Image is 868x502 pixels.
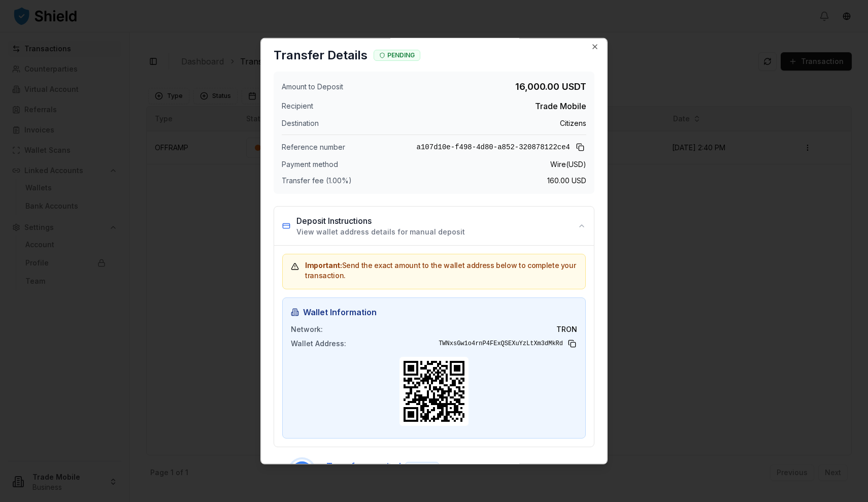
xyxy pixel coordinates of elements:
button: Deposit InstructionsView wallet address details for manual deposit [274,206,594,245]
span: Citizens [560,118,586,128]
h3: Transfer created [326,459,439,473]
h5: Send the exact amount to the wallet address below to complete your transaction. [291,260,577,280]
span: Network: [291,324,323,334]
span: 16,000.00 USDT [515,79,586,93]
h3: Deposit Instructions [296,214,465,226]
span: 160.00 USD [547,175,586,185]
span: Wallet Address: [291,338,346,348]
div: PENDING [374,49,420,60]
span: Amount to Deposit [282,81,343,91]
strong: Important: [305,260,342,269]
p: View wallet address details for manual deposit [296,226,465,237]
span: TRON [556,324,577,334]
span: a107d10e-f498-4d80-a852-320878122ce4 [417,142,570,152]
div: Current [405,461,439,473]
span: Destination [282,118,319,128]
h4: Wallet Information [291,306,577,318]
h2: Transfer Details [274,47,368,63]
span: TWNxsGw1o4rnP4FExQSEXuYzLtXm3dMkRd [439,339,563,347]
span: Payment method [282,159,338,169]
span: Reference number [282,142,345,152]
span: Recipient [282,101,313,111]
span: Transfer fee (1.00%) [282,175,352,185]
span: Wire ( USD ) [550,159,586,169]
span: Trade Mobile [535,99,586,112]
